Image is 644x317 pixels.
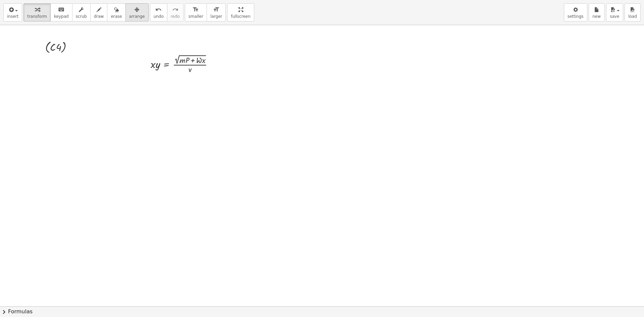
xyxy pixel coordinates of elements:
button: erase [107,3,125,21]
button: settings [564,3,587,21]
span: save [610,14,619,19]
button: new [589,3,605,21]
button: undoundo [150,3,167,21]
span: draw [94,14,104,19]
i: format_size [213,6,219,14]
span: load [628,14,637,19]
i: format_size [193,6,199,14]
span: erase [111,14,122,19]
span: arrange [129,14,145,19]
span: settings [568,14,584,19]
button: format_sizesmaller [185,3,207,21]
button: transform [23,3,51,21]
span: scrub [76,14,87,19]
button: keyboardkeypad [50,3,72,21]
span: transform [27,14,47,19]
i: redo [172,6,178,14]
span: undo [154,14,164,19]
button: load [625,3,641,21]
i: keyboard [58,6,64,14]
i: undo [155,6,162,14]
button: arrange [125,3,149,21]
button: draw [90,3,108,21]
button: fullscreen [227,3,254,21]
span: keypad [54,14,69,19]
span: redo [171,14,180,19]
span: smaller [189,14,203,19]
button: insert [3,3,22,21]
button: save [606,3,623,21]
span: larger [210,14,222,19]
span: new [592,14,601,19]
button: scrub [72,3,91,21]
span: insert [7,14,18,19]
button: format_sizelarger [207,3,226,21]
button: redoredo [167,3,183,21]
span: fullscreen [231,14,250,19]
